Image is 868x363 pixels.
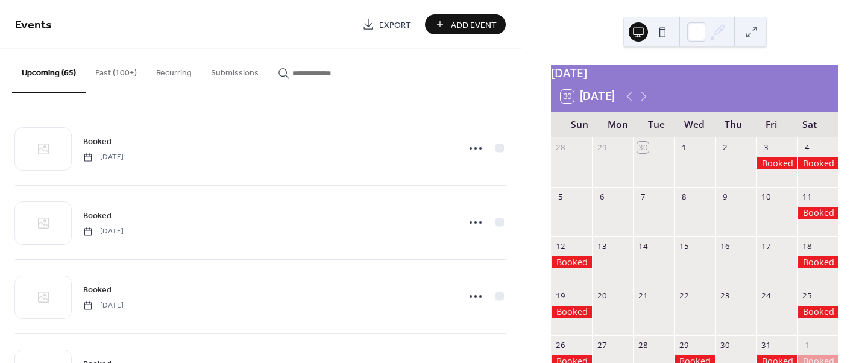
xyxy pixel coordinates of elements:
[679,142,690,153] div: 1
[802,340,813,351] div: 1
[720,142,731,153] div: 2
[425,14,506,34] button: Add Event
[146,49,201,92] button: Recurring
[761,340,772,351] div: 31
[637,241,648,251] div: 14
[596,191,607,202] div: 6
[83,284,112,297] span: Booked
[83,226,124,237] span: [DATE]
[353,14,420,34] a: Export
[637,142,648,153] div: 30
[676,112,714,137] div: Wed
[83,134,112,148] a: Booked
[596,340,607,351] div: 27
[720,290,731,301] div: 23
[720,241,731,251] div: 16
[551,256,592,268] div: Booked
[596,142,607,153] div: 29
[83,300,124,311] span: [DATE]
[86,49,146,92] button: Past (100+)
[637,112,676,137] div: Tue
[761,290,772,301] div: 24
[761,241,772,251] div: 17
[752,112,791,137] div: Fri
[720,191,731,202] div: 9
[596,290,607,301] div: 20
[596,241,607,251] div: 13
[790,112,829,137] div: Sat
[379,19,411,31] span: Export
[12,49,86,93] button: Upcoming (65)
[802,191,813,202] div: 11
[802,241,813,251] div: 18
[679,290,690,301] div: 22
[720,340,731,351] div: 30
[83,210,112,223] span: Booked
[555,142,566,153] div: 28
[83,283,112,297] a: Booked
[599,112,638,137] div: Mon
[637,191,648,202] div: 7
[679,191,690,202] div: 8
[556,87,619,106] button: 30[DATE]
[83,152,124,163] span: [DATE]
[679,340,690,351] div: 29
[797,157,838,169] div: Booked
[637,340,648,351] div: 28
[802,142,813,153] div: 4
[714,112,752,137] div: Thu
[201,49,268,92] button: Submissions
[555,191,566,202] div: 5
[679,241,690,251] div: 15
[797,306,838,318] div: Booked
[802,290,813,301] div: 25
[761,142,772,153] div: 3
[555,290,566,301] div: 19
[797,256,838,268] div: Booked
[83,209,112,223] a: Booked
[756,157,797,169] div: Booked
[561,112,599,137] div: Sun
[555,241,566,251] div: 12
[797,207,838,219] div: Booked
[761,191,772,202] div: 10
[15,13,52,37] span: Events
[83,136,112,148] span: Booked
[451,19,497,31] span: Add Event
[555,340,566,351] div: 26
[637,290,648,301] div: 21
[551,306,592,318] div: Booked
[551,65,838,82] div: [DATE]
